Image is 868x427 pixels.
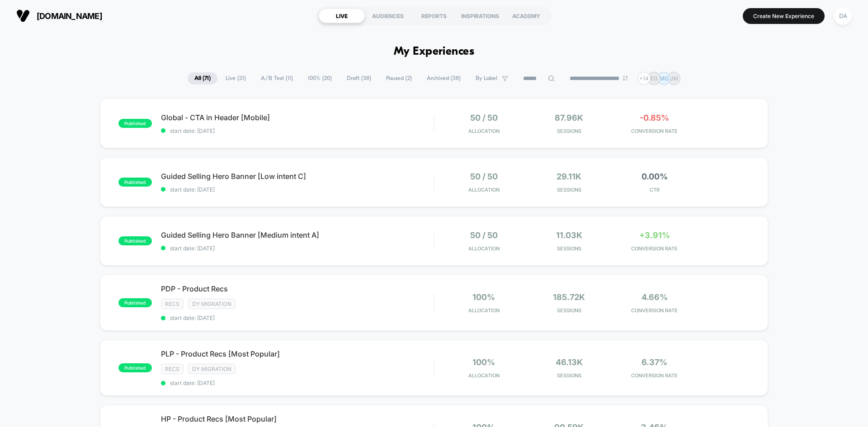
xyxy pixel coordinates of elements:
[161,380,434,386] span: start date: [DATE]
[161,299,184,309] span: Recs
[161,364,184,374] span: Recs
[188,364,236,374] span: DY Migration
[365,9,411,23] div: AUDIENCES
[831,7,854,25] button: DA
[118,363,152,372] span: published
[472,292,495,302] span: 100%
[642,292,668,302] span: 4.66%
[503,9,549,23] div: ACADEMY
[476,75,497,82] span: By Label
[161,245,434,252] span: start date: [DATE]
[468,245,500,252] span: Allocation
[640,113,669,122] span: -0.85%
[642,357,667,367] span: 6.37%
[420,72,467,84] span: Archived ( 38 )
[468,307,500,314] span: Allocation
[660,75,669,82] p: MG
[470,172,498,181] span: 50 / 50
[118,236,152,245] span: published
[118,119,152,128] span: published
[529,307,610,314] span: Sessions
[529,187,610,193] span: Sessions
[472,357,495,367] span: 100%
[411,9,457,23] div: REPORTS
[161,349,434,358] span: PLP - Product Recs [Most Popular]
[651,75,658,82] p: EG
[529,372,610,379] span: Sessions
[161,127,434,134] span: start date: [DATE]
[557,172,581,181] span: 29.11k
[470,113,498,122] span: 50 / 50
[468,128,500,134] span: Allocation
[614,128,695,134] span: CONVERSION RATE
[457,9,503,23] div: INSPIRATIONS
[319,9,365,23] div: LIVE
[161,414,434,423] span: HP - Product Recs [Most Popular]
[254,72,300,84] span: A/B Test ( 11 )
[555,113,583,122] span: 87.96k
[743,8,825,24] button: Create New Experience
[639,230,670,240] span: +3.91%
[642,172,668,181] span: 0.00%
[637,72,651,85] div: + 14
[161,284,434,293] span: PDP - Product Recs
[188,72,217,84] span: All ( 71 )
[614,372,695,379] span: CONVERSION RATE
[379,72,419,84] span: Paused ( 2 )
[161,314,434,321] span: start date: [DATE]
[556,357,583,367] span: 46.13k
[118,178,152,187] span: published
[529,245,610,252] span: Sessions
[529,128,610,134] span: Sessions
[670,75,678,82] p: JM
[118,298,152,307] span: published
[614,307,695,314] span: CONVERSION RATE
[37,11,102,21] span: [DOMAIN_NAME]
[394,45,475,58] h1: My Experiences
[553,292,585,302] span: 185.72k
[623,75,628,81] img: end
[556,230,582,240] span: 11.03k
[161,186,434,193] span: start date: [DATE]
[188,299,236,309] span: DY Migration
[468,187,500,193] span: Allocation
[301,72,339,84] span: 100% ( 20 )
[468,372,500,379] span: Allocation
[161,113,434,122] span: Global - CTA in Header [Mobile]
[340,72,378,84] span: Draft ( 38 )
[614,187,695,193] span: CTR
[16,9,30,23] img: Visually logo
[834,7,852,25] div: DA
[161,172,434,181] span: Guided Selling Hero Banner [Low intent C]
[470,230,498,240] span: 50 / 50
[14,9,105,23] button: [DOMAIN_NAME]
[219,72,253,84] span: Live ( 31 )
[161,230,434,239] span: Guided Selling Hero Banner [Medium intent A]
[614,245,695,252] span: CONVERSION RATE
